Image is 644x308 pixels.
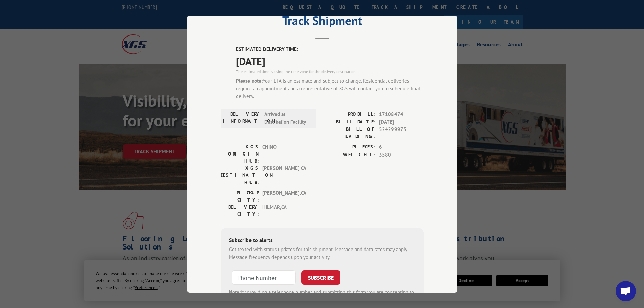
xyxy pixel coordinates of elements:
[229,246,415,261] div: Get texted with status updates for this shipment. Message and data rates may apply. Message frequ...
[232,270,296,285] input: Phone Number
[262,189,308,204] span: [PERSON_NAME] , CA
[236,53,424,68] span: [DATE]
[379,118,424,126] span: [DATE]
[221,204,259,218] label: DELIVERY CITY:
[229,289,241,295] strong: Note:
[322,143,376,151] label: PIECES:
[236,68,424,74] div: The estimated time is using the time zone for the delivery destination.
[379,126,424,140] span: 524299973
[221,143,259,165] label: XGS ORIGIN HUB:
[379,111,424,118] span: 17108474
[221,165,259,186] label: XGS DESTINATION HUB:
[223,111,261,126] label: DELIVERY INFORMATION:
[262,165,308,186] span: [PERSON_NAME] CA
[236,77,263,84] strong: Please note:
[322,111,376,118] label: PROBILL:
[262,143,308,165] span: CHINO
[379,151,424,159] span: 3580
[236,77,424,100] div: Your ETA is an estimate and subject to change. Residential deliveries require an appointment and ...
[379,143,424,151] span: 6
[221,16,424,29] h2: Track Shipment
[616,281,636,301] a: Open chat
[262,204,308,218] span: HILMAR , CA
[322,126,376,140] label: BILL OF LADING:
[264,111,310,126] span: Arrived at Destination Facility
[229,236,415,246] div: Subscribe to alerts
[236,46,424,53] label: ESTIMATED DELIVERY TIME:
[322,151,376,159] label: WEIGHT:
[301,270,340,285] button: SUBSCRIBE
[322,118,376,126] label: BILL DATE:
[221,189,259,204] label: PICKUP CITY:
